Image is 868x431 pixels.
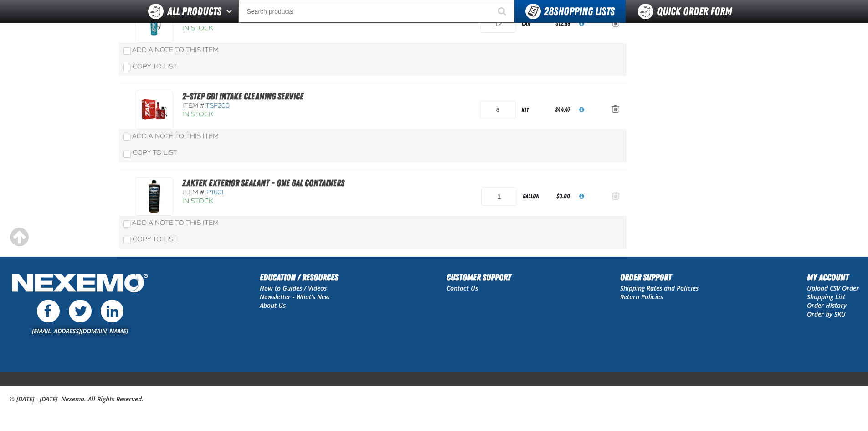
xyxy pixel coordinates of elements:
[480,101,516,119] input: Product Quantity
[182,24,354,33] div: In Stock
[544,5,554,18] strong: 28
[807,284,859,292] a: Upload CSV Order
[544,5,615,18] span: Shopping Lists
[447,270,511,284] h2: Customer Support
[260,301,286,310] a: About Us
[167,3,221,20] span: All Products
[807,270,859,284] h2: My Account
[572,14,591,34] button: View All Prices for AC150
[206,188,224,196] span: P1601
[132,132,219,140] span: Add a Note to This Item
[182,102,354,110] div: Item #:
[517,186,555,207] div: gallon
[123,47,131,55] input: Add a Note to This Item
[123,149,177,156] label: Copy To List
[123,235,177,243] label: Copy To List
[123,220,131,228] input: Add a Note to This Item
[206,16,226,23] span: AC150
[572,100,591,120] button: View All Prices for TSF200
[182,91,303,102] a: 2-Step GDI Intake Cleaning Service
[516,100,553,120] div: kit
[123,151,131,158] input: Copy To List
[807,292,845,301] a: Shopping List
[620,292,663,301] a: Return Policies
[9,227,29,247] div: Scroll to the top
[182,110,354,119] div: In Stock
[807,310,846,318] a: Order by SKU
[572,187,591,207] button: View All Prices for P1601
[132,219,219,227] span: Add a Note to This Item
[123,64,131,71] input: Copy To List
[481,187,517,206] input: Product Quantity
[260,292,330,301] a: Newsletter - What's New
[605,100,627,120] button: Action Remove 2-Step GDI Intake Cleaning Service from 129945
[555,106,570,113] span: $44.47
[447,284,478,292] a: Contact Us
[9,270,151,297] img: Nexemo Logo
[32,327,128,335] a: [EMAIL_ADDRESS][DOMAIN_NAME]
[516,13,554,34] div: can
[123,134,131,141] input: Add a Note to This Item
[182,188,354,197] div: Item #:
[260,284,327,292] a: How to Guides / Videos
[182,197,354,206] div: In Stock
[480,15,516,33] input: Product Quantity
[605,14,627,34] button: Action Remove Evaporator Core Cleaner - ZAK Products from 129945
[555,20,570,27] span: $12.89
[205,102,230,109] span: TSF200
[556,192,570,200] span: $0.00
[605,187,627,207] button: Action Remove ZAKTEK Exterior Sealant - One Gal Containers from 129945
[132,46,219,54] span: Add a Note to This Item
[123,62,177,70] label: Copy To List
[620,284,699,292] a: Shipping Rates and Policies
[182,177,344,188] a: ZAKTEK Exterior Sealant - One Gal Containers
[123,237,131,244] input: Copy To List
[620,270,699,284] h2: Order Support
[807,301,847,310] a: Order History
[260,270,338,284] h2: Education / Resources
